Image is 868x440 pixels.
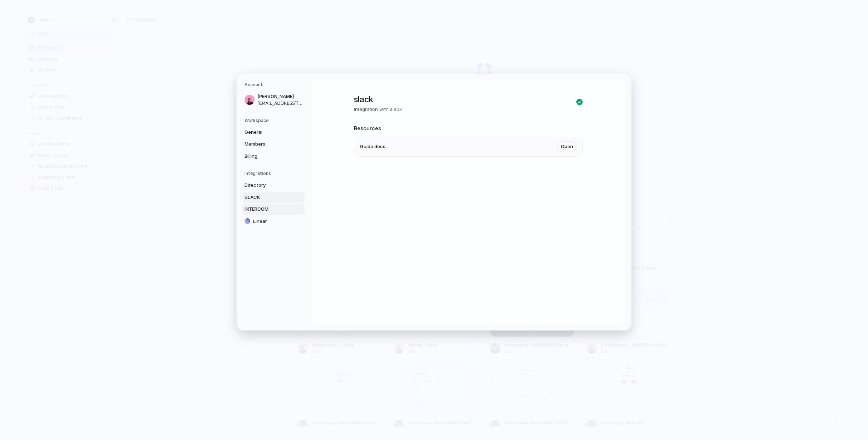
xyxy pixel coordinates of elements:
[245,182,290,189] span: Directory
[245,206,290,213] span: INTERCOM
[245,141,290,148] span: Members
[253,218,299,225] span: Linear
[242,127,305,138] a: General
[245,153,290,160] span: Billing
[557,141,577,152] a: Open
[245,129,290,136] span: General
[245,170,305,177] h5: Integrations
[257,93,303,100] span: [PERSON_NAME]
[242,138,305,150] a: Members
[242,204,305,215] a: INTERCOM
[360,143,385,151] span: Guide docs
[354,93,402,106] h1: slack
[245,117,305,124] h5: Workspace
[354,106,402,113] p: Integration with slack
[245,194,290,201] span: SLACK
[257,100,303,107] span: [EMAIL_ADDRESS][DOMAIN_NAME]
[245,82,305,88] h5: Account
[354,124,583,133] h2: Resources
[242,91,305,109] a: [PERSON_NAME][EMAIL_ADDRESS][DOMAIN_NAME]
[242,192,305,203] a: SLACK
[242,151,305,162] a: Billing
[242,180,305,191] a: Directory
[242,216,305,227] a: Linear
